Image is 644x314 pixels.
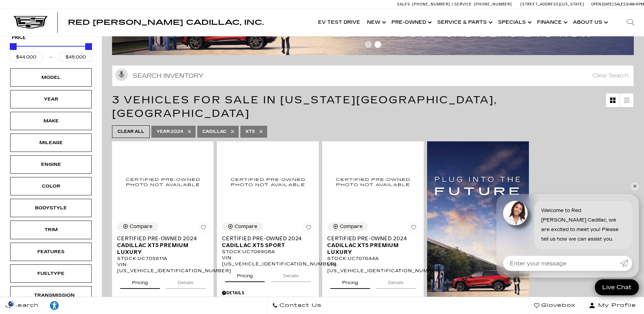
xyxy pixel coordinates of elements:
[112,94,497,120] span: 3 Vehicles for Sale in [US_STATE][GEOGRAPHIC_DATA], [GEOGRAPHIC_DATA]
[117,235,208,256] a: Certified Pre-Owned 2024Cadillac XT5 Premium Luxury
[327,242,413,256] span: Cadillac XT5 Premium Luxury
[34,204,68,212] div: Bodystyle
[235,224,257,230] div: Compare
[534,9,570,36] a: Finance
[68,18,264,27] span: Red [PERSON_NAME] Cadillac, Inc.
[85,43,92,50] div: Maximum Price
[34,182,68,190] div: Color
[10,68,92,87] div: ModelModel
[222,222,263,231] button: Compare Vehicle
[44,300,65,311] div: Explore your accessibility options
[3,300,19,307] img: Opt-Out Icon
[327,235,419,256] a: Certified Pre-Owned 2024Cadillac XT5 Premium Luxury
[315,9,364,36] a: EV Test Drive
[626,2,644,6] span: 9 AM-6 PM
[10,177,92,195] div: ColorColor
[330,274,370,289] button: pricing tab
[529,297,581,314] a: Glovebox
[376,274,416,289] button: details tab
[364,9,388,36] a: New
[503,256,620,271] input: Enter your message
[10,286,92,304] div: TransmissionTransmission
[408,222,419,235] button: Save Vehicle
[10,221,92,239] div: TrimTrim
[115,69,128,81] svg: Click to toggle on voice search
[34,117,68,125] div: Make
[10,53,43,62] input: Minimum
[271,267,311,282] button: details tab
[365,41,372,48] span: Go to slide 1
[225,267,265,282] button: pricing tab
[327,235,413,242] span: Certified Pre-Owned 2024
[278,301,321,310] span: Contact Us
[68,19,264,26] a: Red [PERSON_NAME] Cadillac, Inc.
[157,129,171,134] span: Year :
[222,255,313,267] div: VIN: [US_VEHICLE_IDENTIFICATION_NUMBER]
[44,297,65,314] a: Explore your accessibility options
[222,249,313,255] div: Stock : UC706908A
[327,262,419,274] div: VIN: [US_VEHICLE_IDENTIFICATION_NUMBER]
[222,242,308,249] span: Cadillac XT5 Sport
[10,41,92,62] div: Price
[10,243,92,261] div: FeaturesFeatures
[591,2,613,6] span: Open [DATE]
[130,224,152,230] div: Compare
[412,2,450,6] span: [PHONE_NUMBER]
[34,161,68,168] div: Engine
[452,2,514,6] a: Service: [PHONE_NUMBER]
[222,290,313,296] div: Pricing Details - Certified Pre-Owned 2024 Cadillac XT5 Sport
[222,235,313,249] a: Certified Pre-Owned 2024Cadillac XT5 Sport
[14,16,48,29] img: Cadillac Dark Logo with Cadillac White Text
[503,201,528,225] img: Agent profile photo
[117,146,208,217] img: 2024 Cadillac XT5 Premium Luxury
[10,155,92,174] div: EngineEngine
[198,222,208,235] button: Save Vehicle
[166,274,205,289] button: details tab
[202,127,226,136] span: Cadillac
[245,127,255,136] span: XT5
[10,134,92,152] div: MileageMileage
[267,297,327,314] a: Contact Us
[534,201,632,249] div: Welcome to Red [PERSON_NAME] Cadillac, we are excited to meet you! Please tell us how we can assi...
[454,2,473,6] span: Service:
[434,9,495,36] a: Service & Parts
[595,279,639,295] a: Live Chat
[34,226,68,233] div: Trim
[340,224,363,230] div: Compare
[117,242,203,256] span: Cadillac XT5 Premium Luxury
[327,256,419,262] div: Stock : UC707644A
[34,139,68,146] div: Mileage
[117,222,158,231] button: Compare Vehicle
[59,53,92,62] input: Maximum
[620,256,632,271] a: Submit
[10,90,92,108] div: YearYear
[539,301,575,310] span: Glovebox
[495,9,534,36] a: Specials
[581,297,644,314] button: Open user profile menu
[117,262,208,274] div: VIN: [US_VEHICLE_IDENTIFICATION_NUMBER]
[120,274,160,289] button: pricing tab
[10,199,92,217] div: BodystyleBodystyle
[10,112,92,130] div: MakeMake
[397,2,411,6] span: Sales:
[11,301,39,310] span: Search
[117,127,144,136] span: Clear All
[117,256,208,262] div: Stock : UC705611A
[34,74,68,81] div: Model
[595,301,636,310] span: My Profile
[222,146,313,217] img: 2024 Cadillac XT5 Sport
[10,43,17,50] div: Minimum Price
[397,2,452,6] a: Sales: [PHONE_NUMBER]
[112,65,634,86] input: Search Inventory
[388,9,434,36] a: Pre-Owned
[34,292,68,299] div: Transmission
[3,300,19,307] section: Click to Open Cookie Consent Modal
[34,248,68,256] div: Features
[303,222,314,235] button: Save Vehicle
[599,283,635,291] span: Live Chat
[474,2,512,6] span: [PHONE_NUMBER]
[157,127,183,136] span: 2024
[117,235,203,242] span: Certified Pre-Owned 2024
[10,264,92,283] div: FueltypeFueltype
